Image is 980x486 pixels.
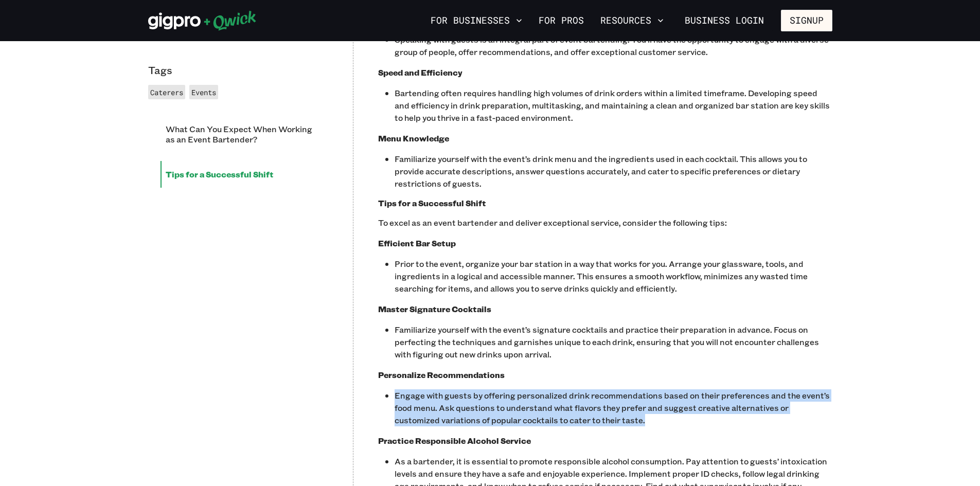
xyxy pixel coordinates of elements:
b: Personalize Recommendations [378,369,505,380]
p: Prior to the event, organize your bar station in a way that works for you. Arrange your glassware... [395,258,832,295]
b: Menu Knowledge [378,133,449,143]
span: Events [191,87,216,97]
p: Bartending often requires handling high volumes of drink orders within a limited timeframe. Devel... [395,87,832,124]
p: Speaking with guests is an integral part of event bartending. You’ll have the opportunity to enga... [395,33,832,58]
a: Business Login [676,10,773,31]
a: For Pros [534,12,588,29]
h3: Tips for a Successful Shift [378,198,832,208]
b: Efficient Bar Setup [378,238,456,248]
li: What Can You Expect When Working as an Event Bartender? [161,116,328,153]
button: Signup [781,10,832,31]
p: Tags [148,64,328,77]
button: Resources [596,12,668,29]
p: Familiarize yourself with the event’s signature cocktails and practice their preparation in advan... [395,323,832,361]
p: To excel as an event bartender and deliver exceptional service, consider the following tips: [378,217,832,229]
span: Caterers [150,87,183,97]
li: Tips for a Successful Shift [161,161,328,188]
button: For Businesses [426,12,526,29]
p: Familiarize yourself with the event’s drink menu and the ingredients used in each cocktail. This ... [395,153,832,190]
b: Speed and Efficiency [378,67,462,78]
b: Master Signature Cocktails [378,303,491,314]
b: Practice Responsible Alcohol Service [378,435,531,446]
p: Engage with guests by offering personalized drink recommendations based on their preferences and ... [395,389,832,426]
